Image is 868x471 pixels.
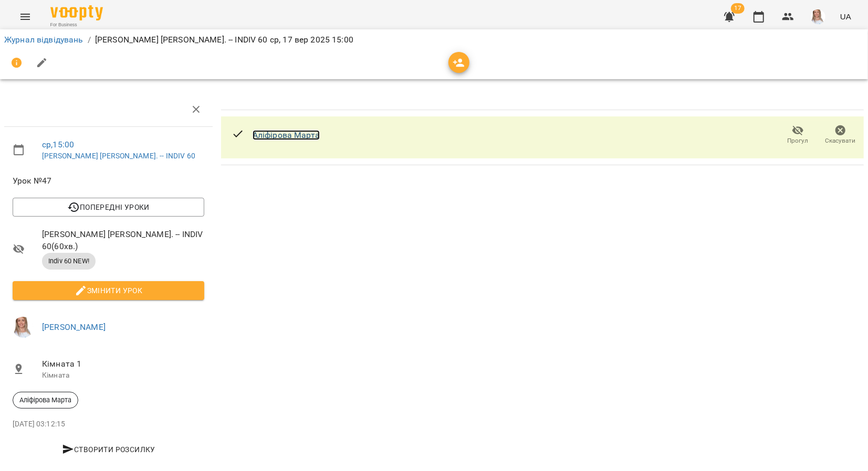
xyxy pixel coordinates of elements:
[21,284,196,297] span: Змінити урок
[42,228,204,253] span: [PERSON_NAME] [PERSON_NAME]. -- INDIV 60 ( 60 хв. )
[88,34,91,46] li: /
[42,140,74,149] a: ср , 15:00
[42,358,204,370] span: Кімната 1
[840,11,851,22] span: UA
[17,443,200,456] span: Створити розсилку
[13,395,78,405] span: Аліфірова Марта
[13,440,204,459] button: Створити розсилку
[13,175,204,187] span: Урок №47
[788,136,809,145] span: Прогул
[42,370,204,381] p: Кімната
[13,198,204,217] button: Попередні уроки
[13,419,204,430] p: [DATE] 03:12:15
[253,130,320,140] a: Аліфірова Марта
[4,34,864,46] nav: breadcrumb
[731,3,745,14] span: 17
[13,4,38,29] button: Menu
[4,35,83,45] a: Журнал відвідувань
[13,281,204,300] button: Змінити урок
[825,136,856,145] span: Скасувати
[819,121,862,150] button: Скасувати
[42,322,106,332] a: [PERSON_NAME]
[50,5,103,20] img: Voopty Logo
[811,9,825,24] img: a3864db21cf396e54496f7cceedc0ca3.jpg
[21,201,196,213] span: Попередні уроки
[42,256,96,266] span: Indiv 60 NEW!
[777,121,819,150] button: Прогул
[95,34,353,46] p: [PERSON_NAME] [PERSON_NAME]. -- INDIV 60 ср, 17 вер 2025 15:00
[50,22,103,28] span: For Business
[42,152,195,160] a: [PERSON_NAME] [PERSON_NAME]. -- INDIV 60
[13,392,78,409] div: Аліфірова Марта
[836,7,855,26] button: UA
[13,317,34,338] img: a3864db21cf396e54496f7cceedc0ca3.jpg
